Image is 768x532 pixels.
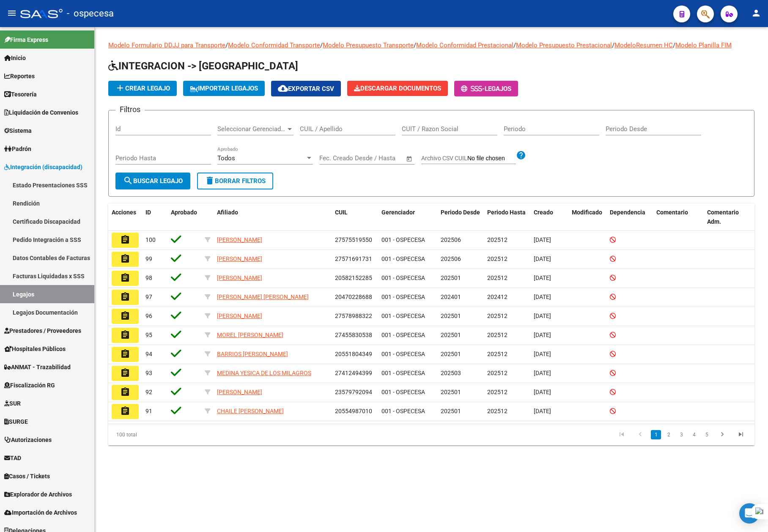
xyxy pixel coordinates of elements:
[120,368,130,378] mat-icon: assignment
[167,203,201,231] datatable-header-cell: Aprobado
[4,362,71,372] span: ANMAT - Trazabilidad
[441,293,461,300] span: 202401
[662,428,675,442] li: page 2
[485,85,511,93] span: Legajos
[4,399,21,408] span: SUR
[487,332,507,338] span: 202512
[441,332,461,338] span: 202501
[171,209,197,216] span: Aprobado
[534,313,551,319] span: [DATE]
[120,311,130,321] mat-icon: assignment
[487,236,507,243] span: 202512
[534,274,551,281] span: [DATE]
[610,209,645,216] span: Dependencia
[739,503,760,524] div: Open Intercom Messenger
[120,254,130,264] mat-icon: assignment
[4,126,32,135] span: Sistema
[441,313,461,319] span: 202501
[214,203,332,231] datatable-header-cell: Afiliado
[487,370,507,376] span: 202512
[347,81,448,96] button: Descargar Documentos
[484,203,530,231] datatable-header-cell: Periodo Hasta
[381,255,425,262] span: 001 - OSPECESA
[381,332,425,338] span: 001 - OSPECESA
[487,293,507,300] span: 202412
[534,293,551,300] span: [DATE]
[534,255,551,262] span: [DATE]
[516,150,526,160] mat-icon: help
[145,351,152,357] span: 94
[381,293,425,300] span: 001 - OSPECESA
[4,326,81,335] span: Prestadores / Proveedores
[335,351,372,357] span: 20551804349
[650,428,662,442] li: page 1
[441,351,461,357] span: 202501
[115,104,145,115] h3: Filtros
[228,41,320,49] a: Modelo Conformidad Transporte
[4,472,50,481] span: Casos / Tickets
[278,85,334,93] span: Exportar CSV
[664,430,674,439] a: 2
[335,389,372,395] span: 23579792094
[675,428,688,442] li: page 3
[108,41,754,445] div: / / / / / /
[534,209,553,216] span: Creado
[441,255,461,262] span: 202506
[354,85,441,92] span: Descargar Documentos
[421,155,467,162] span: Archivo CSV CUIL
[534,351,551,357] span: [DATE]
[120,387,130,397] mat-icon: assignment
[675,41,732,49] a: Modelo Planilla FIM
[123,176,133,186] mat-icon: search
[145,332,152,338] span: 95
[572,209,602,216] span: Modificado
[4,108,78,117] span: Liquidación de Convenios
[335,274,372,281] span: 20582152285
[145,389,152,395] span: 92
[441,274,461,281] span: 202501
[530,203,568,231] datatable-header-cell: Creado
[441,389,461,395] span: 202501
[704,203,754,231] datatable-header-cell: Comentario Adm.
[120,273,130,283] mat-icon: assignment
[335,255,372,262] span: 27571691731
[416,41,513,49] a: Modelo Conformidad Prestacional
[120,292,130,302] mat-icon: assignment
[335,293,372,300] span: 20470228688
[335,313,372,319] span: 27578988322
[4,162,82,172] span: Integración (discapacidad)
[441,236,461,243] span: 202506
[145,408,152,414] span: 91
[197,173,273,189] button: Borrar Filtros
[4,435,52,444] span: Autorizaciones
[454,81,518,96] button: -Legajos
[688,428,700,442] li: page 4
[115,83,125,93] mat-icon: add
[278,83,288,93] mat-icon: cloud_download
[381,370,425,376] span: 001 - OSPECESA
[461,85,485,93] span: -
[335,209,348,216] span: CUIL
[381,408,425,414] span: 001 - OSPECESA
[4,35,48,44] span: Firma Express
[405,154,414,164] button: Open calendar
[653,203,704,231] datatable-header-cell: Comentario
[217,255,262,262] span: [PERSON_NAME]
[4,490,72,499] span: Explorador de Archivos
[4,381,55,390] span: Fiscalización RG
[145,370,152,376] span: 93
[441,370,461,376] span: 202503
[145,313,152,319] span: 96
[217,313,262,319] span: [PERSON_NAME]
[689,430,699,439] a: 4
[487,313,507,319] span: 202512
[335,370,372,376] span: 27412494399
[707,209,739,225] span: Comentario Adm.
[217,125,286,133] span: Seleccionar Gerenciador
[115,173,190,189] button: Buscar Legajo
[467,155,516,162] input: Archivo CSV CUIL
[534,332,551,338] span: [DATE]
[217,389,262,395] span: [PERSON_NAME]
[142,203,167,231] datatable-header-cell: ID
[115,85,170,92] span: Crear Legajo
